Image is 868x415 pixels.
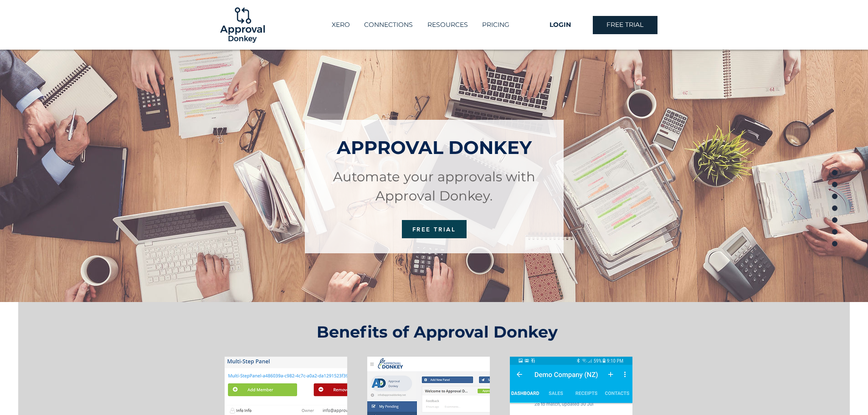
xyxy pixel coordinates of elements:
[828,167,841,249] nav: Page
[423,17,473,32] p: RESOURCES
[475,17,517,32] a: PRICING
[333,169,535,204] span: Automate your approvals with Approval Donkey.
[357,17,420,32] a: CONNECTIONS
[420,17,475,32] div: RESOURCES
[337,136,532,159] span: APPROVAL DONKEY
[402,220,467,238] a: FREE TRIAL
[218,0,267,50] img: Logo-01.png
[360,17,417,32] p: CONNECTIONS
[593,16,657,34] a: FREE TRIAL
[324,17,357,32] a: XERO
[313,17,528,32] nav: Site
[550,20,571,30] span: LOGIN
[327,17,354,32] p: XERO
[478,17,514,32] p: PRICING
[412,225,456,233] span: FREE TRIAL
[606,20,643,30] span: FREE TRIAL
[528,16,593,34] a: LOGIN
[317,322,558,342] span: Benefits of Approval Donkey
